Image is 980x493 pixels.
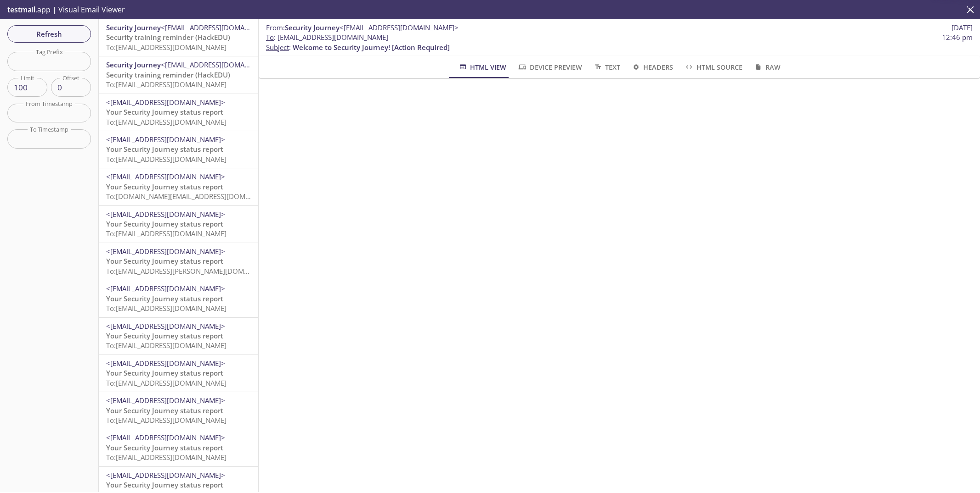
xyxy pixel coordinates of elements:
[106,70,230,79] span: Security training reminder (HackEDU)
[458,61,506,73] span: HTML View
[106,107,223,116] span: Your Security Journey status report
[99,206,258,243] div: <[EMAIL_ADDRESS][DOMAIN_NAME]>Your Security Journey status reportTo:[EMAIL_ADDRESS][DOMAIN_NAME]
[266,33,274,42] span: To
[106,396,225,405] span: <[EMAIL_ADDRESS][DOMAIN_NAME]>
[266,33,388,42] span: : [EMAIL_ADDRESS][DOMAIN_NAME]
[631,61,673,73] span: Headers
[99,355,258,392] div: <[EMAIL_ADDRESS][DOMAIN_NAME]>Your Security Journey status reportTo:[EMAIL_ADDRESS][DOMAIN_NAME]
[106,331,223,340] span: Your Security Journey status report
[106,256,223,266] span: Your Security Journey status report
[106,155,227,164] span: To: [EMAIL_ADDRESS][DOMAIN_NAME]
[106,359,225,368] span: <[EMAIL_ADDRESS][DOMAIN_NAME]>
[106,192,281,201] span: To: [DOMAIN_NAME][EMAIL_ADDRESS][DOMAIN_NAME]
[106,443,223,452] span: Your Security Journey status report
[99,168,258,205] div: <[EMAIL_ADDRESS][DOMAIN_NAME]>Your Security Journey status reportTo:[DOMAIN_NAME][EMAIL_ADDRESS][...
[106,98,225,107] span: <[EMAIL_ADDRESS][DOMAIN_NAME]>
[952,23,973,33] span: [DATE]
[7,5,35,15] span: testmail
[106,172,225,181] span: <[EMAIL_ADDRESS][DOMAIN_NAME]>
[106,23,161,32] span: Security Journey
[99,56,258,93] div: Security Journey<[EMAIL_ADDRESS][DOMAIN_NAME]>Security training reminder (HackEDU)To:[EMAIL_ADDRE...
[99,243,258,280] div: <[EMAIL_ADDRESS][DOMAIN_NAME]>Your Security Journey status reportTo:[EMAIL_ADDRESS][PERSON_NAME][...
[106,117,227,127] span: To: [EMAIL_ADDRESS][DOMAIN_NAME]
[942,33,973,42] span: 12:46 pm
[106,368,223,377] span: Your Security Journey status report
[266,33,973,52] p: :
[106,284,225,293] span: <[EMAIL_ADDRESS][DOMAIN_NAME]>
[106,471,225,480] span: <[EMAIL_ADDRESS][DOMAIN_NAME]>
[106,60,161,69] span: Security Journey
[106,210,225,219] span: <[EMAIL_ADDRESS][DOMAIN_NAME]>
[593,61,620,73] span: Text
[266,23,283,32] span: From
[106,341,227,350] span: To: [EMAIL_ADDRESS][DOMAIN_NAME]
[285,23,340,32] span: Security Journey
[99,280,258,317] div: <[EMAIL_ADDRESS][DOMAIN_NAME]>Your Security Journey status reportTo:[EMAIL_ADDRESS][DOMAIN_NAME]
[99,318,258,355] div: <[EMAIL_ADDRESS][DOMAIN_NAME]>Your Security Journey status reportTo:[EMAIL_ADDRESS][DOMAIN_NAME]
[340,23,459,32] span: <[EMAIL_ADDRESS][DOMAIN_NAME]>
[99,131,258,168] div: <[EMAIL_ADDRESS][DOMAIN_NAME]>Your Security Journey status reportTo:[EMAIL_ADDRESS][DOMAIN_NAME]
[106,321,225,331] span: <[EMAIL_ADDRESS][DOMAIN_NAME]>
[106,229,227,238] span: To: [EMAIL_ADDRESS][DOMAIN_NAME]
[106,43,227,52] span: To: [EMAIL_ADDRESS][DOMAIN_NAME]
[106,453,227,462] span: To: [EMAIL_ADDRESS][DOMAIN_NAME]
[15,28,84,40] span: Refresh
[106,266,279,276] span: To: [EMAIL_ADDRESS][PERSON_NAME][DOMAIN_NAME]
[7,25,91,43] button: Refresh
[106,80,227,89] span: To: [EMAIL_ADDRESS][DOMAIN_NAME]
[266,23,459,33] span: :
[161,60,280,69] span: <[EMAIL_ADDRESS][DOMAIN_NAME]>
[293,43,450,52] span: Welcome to Security Journey! [Action Required]
[106,415,227,425] span: To: [EMAIL_ADDRESS][DOMAIN_NAME]
[266,43,289,52] span: Subject
[161,23,280,32] span: <[EMAIL_ADDRESS][DOMAIN_NAME]>
[106,135,225,144] span: <[EMAIL_ADDRESS][DOMAIN_NAME]>
[106,219,223,228] span: Your Security Journey status report
[753,61,781,73] span: Raw
[106,144,223,154] span: Your Security Journey status report
[106,304,227,313] span: To: [EMAIL_ADDRESS][DOMAIN_NAME]
[106,480,223,489] span: Your Security Journey status report
[99,429,258,466] div: <[EMAIL_ADDRESS][DOMAIN_NAME]>Your Security Journey status reportTo:[EMAIL_ADDRESS][DOMAIN_NAME]
[106,294,223,303] span: Your Security Journey status report
[99,19,258,56] div: Security Journey<[EMAIL_ADDRESS][DOMAIN_NAME]>Security training reminder (HackEDU)To:[EMAIL_ADDRE...
[106,182,223,191] span: Your Security Journey status report
[99,94,258,131] div: <[EMAIL_ADDRESS][DOMAIN_NAME]>Your Security Journey status reportTo:[EMAIL_ADDRESS][DOMAIN_NAME]
[106,33,230,42] span: Security training reminder (HackEDU)
[106,433,225,442] span: <[EMAIL_ADDRESS][DOMAIN_NAME]>
[99,392,258,429] div: <[EMAIL_ADDRESS][DOMAIN_NAME]>Your Security Journey status reportTo:[EMAIL_ADDRESS][DOMAIN_NAME]
[517,61,582,73] span: Device Preview
[684,61,742,73] span: HTML Source
[106,406,223,415] span: Your Security Journey status report
[106,247,225,256] span: <[EMAIL_ADDRESS][DOMAIN_NAME]>
[106,378,227,388] span: To: [EMAIL_ADDRESS][DOMAIN_NAME]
